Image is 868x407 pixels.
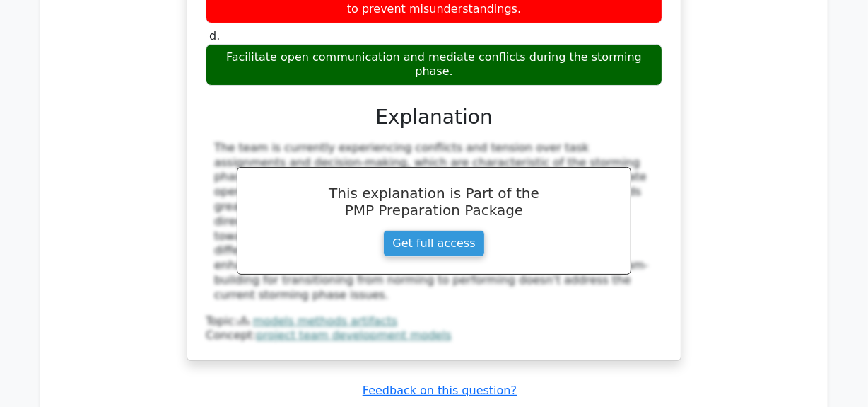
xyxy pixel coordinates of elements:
a: Get full access [383,230,484,257]
span: d. [209,29,220,42]
a: models methods artifacts [253,314,397,328]
h3: Explanation [214,105,654,130]
div: Topic: [206,314,662,329]
a: Feedback on this question? [363,384,517,397]
div: Concept: [206,328,662,343]
div: Facilitate open communication and mediate conflicts during the storming phase. [206,44,662,86]
a: project team development models [257,328,452,342]
div: The team is currently experiencing conflicts and tension over task assignments and decision-makin... [214,141,654,303]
